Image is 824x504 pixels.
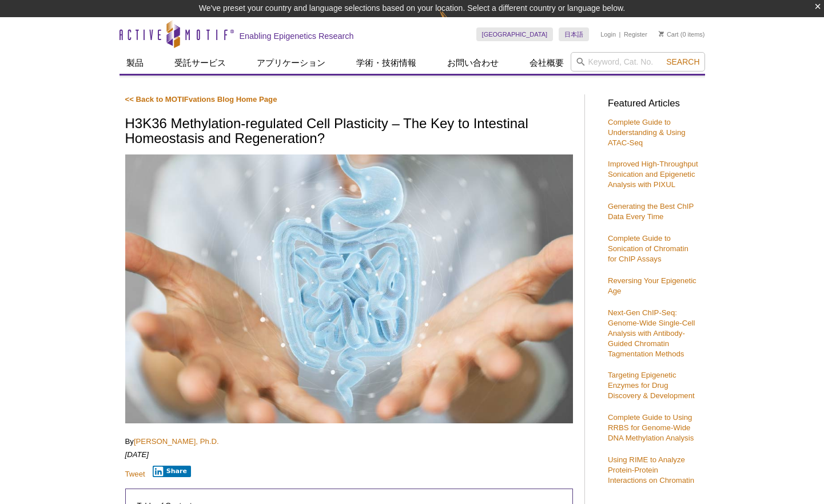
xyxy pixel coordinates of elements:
[240,31,354,41] h2: Enabling Epigenetics Research
[125,470,145,478] a: Tweet
[125,154,573,423] img: Woman using digital x-ray of human intestine
[125,116,573,148] h1: H3K36 Methylation-regulated Cell Plasticity – The Key to Intestinal Homeostasis and Regeneration?
[608,160,698,189] a: Improved High-Throughput Sonication and Epigenetic Analysis with PIXUL
[168,52,233,74] a: 受託サービス
[608,118,686,147] a: Complete Guide to Understanding & Using ATAC-Seq
[250,52,332,74] a: アプリケーション
[608,413,694,442] a: Complete Guide to Using RRBS for Genome-Wide DNA Methylation Analysis
[608,234,688,263] a: Complete Guide to Sonication of Chromatin for ChIP Assays
[559,27,589,41] a: 日本語
[134,437,219,446] a: [PERSON_NAME], Ph.D.
[659,27,705,41] li: (0 items)
[608,99,699,109] h3: Featured Articles
[125,436,573,447] p: By
[476,27,554,41] a: [GEOGRAPHIC_DATA]
[608,455,694,485] a: Using RIME to Analyze Protein-Protein Interactions on Chromatin
[523,52,571,74] a: 会社概要
[125,450,149,459] em: [DATE]
[619,27,621,41] li: |
[608,371,695,400] a: Targeting Epigenetic Enzymes for Drug Discovery & Development
[440,52,505,74] a: お問い合わせ
[608,202,694,221] a: Generating the Best ChIP Data Every Time
[608,276,696,295] a: Reversing Your Epigenetic Age
[659,30,679,38] a: Cart
[349,52,423,74] a: 学術・技術情報
[153,466,191,477] button: Share
[624,30,647,38] a: Register
[439,9,469,35] img: Change Here
[120,52,150,74] a: 製品
[666,57,699,66] span: Search
[663,57,703,67] button: Search
[608,308,695,358] a: Next-Gen ChIP-Seq: Genome-Wide Single-Cell Analysis with Antibody-Guided Chromatin Tagmentation M...
[571,52,705,72] input: Keyword, Cat. No.
[600,30,616,38] a: Login
[659,31,664,37] img: Your Cart
[125,95,277,104] a: << Back to MOTIFvations Blog Home Page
